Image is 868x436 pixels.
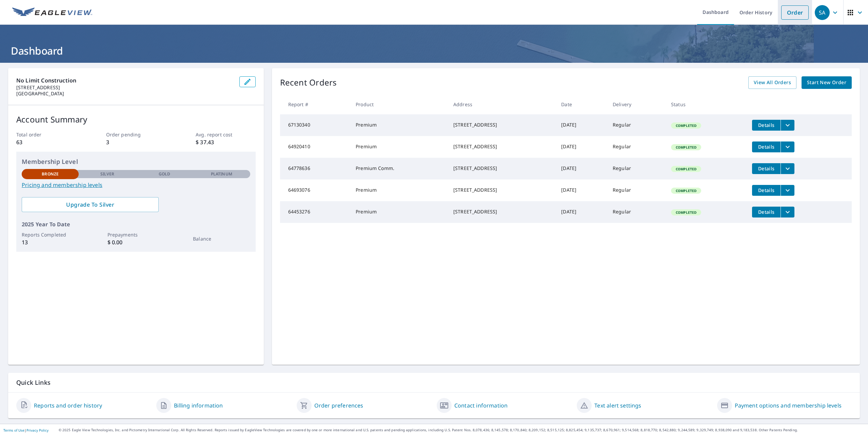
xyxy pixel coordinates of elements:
[453,208,550,215] div: [STREET_ADDRESS]
[781,185,794,196] button: filesDropdownBtn-64693076
[280,76,337,89] p: Recent Orders
[16,84,234,91] p: [STREET_ADDRESS]
[59,428,865,433] p: © 2025 Eagle View Technologies, Inc. and Pictometry International Corp. All Rights Reserved. Repo...
[3,428,24,433] a: Terms of Use
[752,120,781,131] button: detailsBtn-67130340
[454,401,508,410] a: Contact information
[100,171,115,177] p: Silver
[594,401,641,410] a: Text alert settings
[12,7,92,18] img: EV Logo
[16,131,76,138] p: Total order
[754,78,791,87] span: View All Orders
[453,121,550,128] div: [STREET_ADDRESS]
[106,131,166,138] p: Order pending
[196,138,255,146] p: $ 37.43
[350,179,448,201] td: Premium
[211,171,232,177] p: Platinum
[106,138,166,146] p: 3
[350,201,448,223] td: Premium
[752,207,781,217] button: detailsBtn-64453276
[556,94,607,114] th: Date
[107,231,164,238] p: Prepayments
[22,238,79,246] p: 13
[807,78,846,87] span: Start New Order
[781,120,794,131] button: filesDropdownBtn-67130340
[453,187,550,193] div: [STREET_ADDRESS]
[159,171,170,177] p: Gold
[27,201,153,208] span: Upgrade To Silver
[756,122,776,128] span: Details
[453,165,550,172] div: [STREET_ADDRESS]
[22,197,159,212] a: Upgrade To Silver
[666,94,747,114] th: Status
[672,123,701,128] span: Completed
[781,163,794,174] button: filesDropdownBtn-64778636
[781,141,794,152] button: filesDropdownBtn-64920410
[815,5,830,20] div: SA
[350,94,448,114] th: Product
[556,179,607,201] td: [DATE]
[3,428,48,432] p: |
[350,136,448,158] td: Premium
[16,113,256,126] p: Account Summary
[752,163,781,174] button: detailsBtn-64778636
[196,131,255,138] p: Avg. report cost
[8,44,860,58] h1: Dashboard
[752,141,781,152] button: detailsBtn-64920410
[26,428,48,433] a: Privacy Policy
[22,220,250,228] p: 2025 Year To Date
[314,401,363,410] a: Order preferences
[607,179,666,201] td: Regular
[756,165,776,172] span: Details
[781,5,809,20] a: Order
[672,188,701,193] span: Completed
[16,378,852,387] p: Quick Links
[16,91,234,97] p: [GEOGRAPHIC_DATA]
[556,136,607,158] td: [DATE]
[607,94,666,114] th: Delivery
[280,158,350,179] td: 64778636
[193,235,250,242] p: Balance
[350,114,448,136] td: Premium
[556,158,607,179] td: [DATE]
[756,187,776,193] span: Details
[735,401,842,410] a: Payment options and membership levels
[672,145,701,150] span: Completed
[748,76,796,89] a: View All Orders
[607,114,666,136] td: Regular
[607,136,666,158] td: Regular
[752,185,781,196] button: detailsBtn-64693076
[607,201,666,223] td: Regular
[22,157,250,166] p: Membership Level
[280,94,350,114] th: Report #
[350,158,448,179] td: Premium Comm.
[781,207,794,217] button: filesDropdownBtn-64453276
[280,179,350,201] td: 64693076
[22,181,250,189] a: Pricing and membership levels
[107,238,164,246] p: $ 0.00
[16,138,76,146] p: 63
[280,201,350,223] td: 64453276
[802,76,852,89] a: Start New Order
[280,136,350,158] td: 64920410
[448,94,556,114] th: Address
[280,114,350,136] td: 67130340
[607,158,666,179] td: Regular
[556,114,607,136] td: [DATE]
[453,143,550,150] div: [STREET_ADDRESS]
[756,144,776,150] span: Details
[16,76,234,84] p: No Limit Construction
[556,201,607,223] td: [DATE]
[672,167,701,171] span: Completed
[42,171,59,177] p: Bronze
[34,401,102,410] a: Reports and order history
[22,231,79,238] p: Reports Completed
[672,210,701,215] span: Completed
[756,209,776,215] span: Details
[174,401,223,410] a: Billing information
